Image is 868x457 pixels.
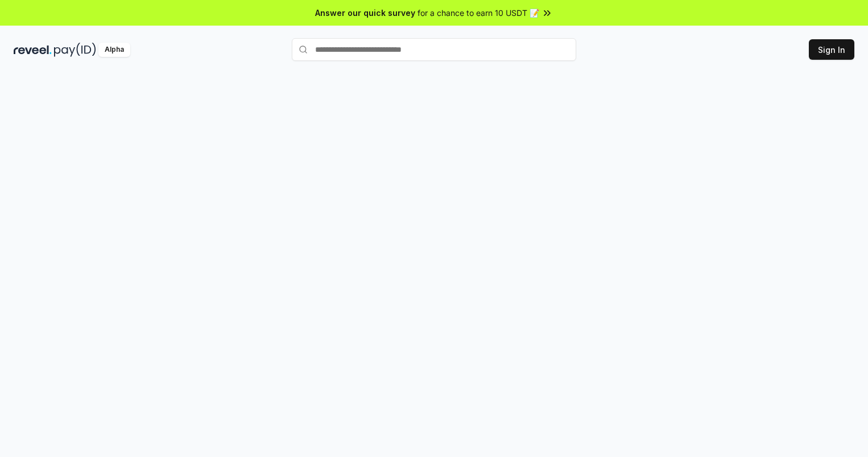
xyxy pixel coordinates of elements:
span: for a chance to earn 10 USDT 📝 [418,7,539,19]
img: reveel_dark [14,43,52,57]
span: Answer our quick survey [315,7,415,19]
button: Sign In [809,39,854,60]
img: pay_id [54,43,96,57]
div: Alpha [98,43,130,57]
